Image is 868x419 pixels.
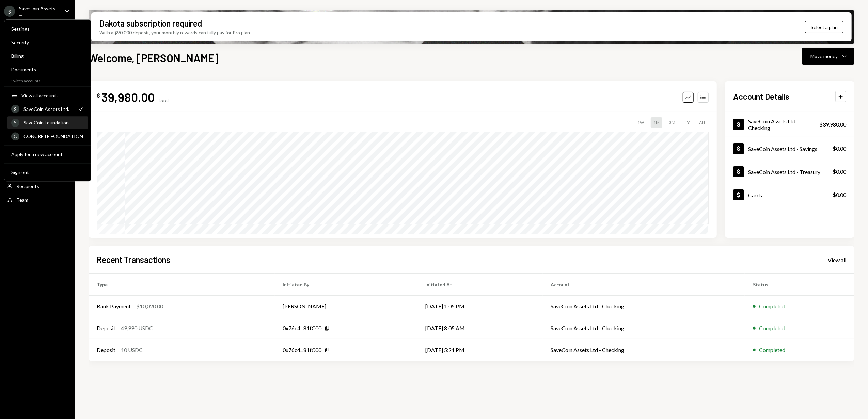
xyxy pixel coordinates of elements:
div: $39,980.00 [819,120,846,129]
a: CCONCRETE FOUNDATION [7,130,88,142]
a: Team [4,194,71,206]
div: $0.00 [833,191,846,199]
div: $0.00 [833,145,846,153]
div: $0.00 [833,168,846,176]
div: Security [11,39,84,45]
div: SaveCoin Assets Ltd - Checking [748,118,819,131]
div: SaveCoin Assets Ltd - Savings [748,146,817,152]
div: Completed [759,346,785,354]
button: View all accounts [7,89,88,102]
th: Account [543,274,745,296]
div: Switch accounts [4,77,91,83]
a: View all [828,256,846,264]
div: Apply for a new account [11,151,84,157]
div: Settings [11,26,84,32]
div: $10,020.00 [136,302,163,311]
div: Sign out [11,169,84,175]
td: [DATE] 5:21 PM [417,339,543,361]
div: 1Y [682,117,692,128]
a: SaveCoin Assets Ltd - Treasury$0.00 [725,160,854,183]
button: Sign out [7,166,88,179]
div: Cards [748,192,762,198]
div: 1M [651,117,662,128]
div: Team [16,197,28,203]
a: Cards$0.00 [725,183,854,206]
td: SaveCoin Assets Ltd - Checking [543,317,745,339]
div: Documents [11,67,84,72]
div: 0x76c4...81fC00 [283,346,322,354]
button: Apply for a new account [7,148,88,161]
th: Type [89,274,275,296]
a: Recipients [4,180,71,192]
a: Security [7,36,88,48]
td: SaveCoin Assets Ltd - Checking [543,296,745,317]
div: 3M [666,117,678,128]
td: [DATE] 8:05 AM [417,317,543,339]
div: Deposit [97,324,115,332]
div: C [11,132,19,140]
div: View all accounts [21,93,84,98]
a: SaveCoin Assets Ltd - Checking$39,980.00 [725,112,854,137]
div: With a $90,000 deposit, your monthly rewards can fully pay for Pro plan. [99,29,251,36]
div: S [4,6,15,17]
div: Completed [759,302,785,311]
td: SaveCoin Assets Ltd - Checking [543,339,745,361]
div: 1W [635,117,647,128]
td: [PERSON_NAME] [275,296,417,317]
div: 10 USDC [121,346,143,354]
div: Total [157,98,169,103]
button: Move money [802,48,854,65]
th: Initiated By [275,274,417,296]
th: Initiated At [417,274,543,296]
button: Select a plan [805,21,843,33]
div: 39,980.00 [101,89,155,105]
h2: Account Details [733,91,789,102]
div: Move money [810,53,838,60]
div: 0x76c4...81fC00 [283,324,322,332]
a: Documents [7,63,88,76]
th: Status [745,274,854,296]
div: Deposit [97,346,115,354]
div: SaveCoin Foundation [23,120,84,125]
div: Completed [759,324,785,332]
a: SSaveCoin Foundation [7,116,88,129]
div: Recipients [16,183,39,189]
td: [DATE] 1:05 PM [417,296,543,317]
div: S [11,119,19,127]
h2: Recent Transactions [97,254,170,265]
div: CONCRETE FOUNDATION [23,133,84,139]
a: SaveCoin Assets Ltd - Savings$0.00 [725,137,854,160]
div: SaveCoin Assets Ltd - Treasury [748,169,820,175]
a: Settings [7,22,88,35]
div: Dakota subscription required [99,18,202,29]
h1: Welcome, [PERSON_NAME] [89,51,219,65]
div: ALL [696,117,709,128]
div: $ [97,92,100,99]
div: Bank Payment [97,302,131,311]
div: SaveCoin Assets ... [19,5,59,17]
a: Billing [7,50,88,62]
div: SaveCoin Assets Ltd. [23,106,73,112]
div: Billing [11,53,84,59]
div: 49,990 USDC [121,324,153,332]
div: S [11,105,19,113]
